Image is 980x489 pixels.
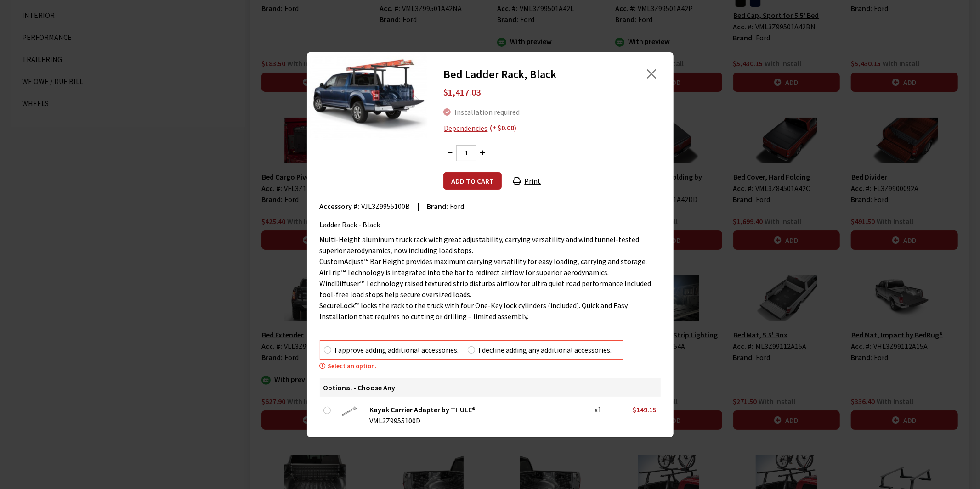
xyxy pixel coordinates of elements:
[595,404,608,415] div: x1
[490,122,516,134] span: (+ $0.00)
[427,201,448,212] label: Brand:
[505,172,549,190] button: Print
[443,82,658,103] div: $1,417.03
[619,404,657,415] div: $149.15
[370,404,584,415] div: Kayak Carrier Adapter by THULE®
[320,361,661,371] div: Select an option.
[338,404,360,419] img: Image for Kayak Carrier Adapter by THULE®
[323,383,396,392] span: Optional - Choose Any
[307,52,429,144] img: Image for Bed Ladder Rack, Black
[645,67,658,81] button: Close
[335,344,459,355] label: I approve adding additional accessories.
[320,219,661,230] div: Ladder Rack - Black
[370,415,584,426] div: VML3Z9955100D
[320,234,661,322] p: Multi-Height aluminum truck rack with great adjustability, carrying versatility and wind tunnel-t...
[418,202,420,211] span: |
[443,122,488,134] button: Dependencies
[443,67,621,82] h2: Bed Ladder Rack, Black
[443,172,502,190] button: Add to cart
[479,344,612,355] label: I decline adding any additional accessories.
[450,202,465,211] span: Ford
[454,107,520,117] span: Installation required
[320,201,360,212] label: Accessory #:
[362,202,410,211] span: VJL3Z9955100B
